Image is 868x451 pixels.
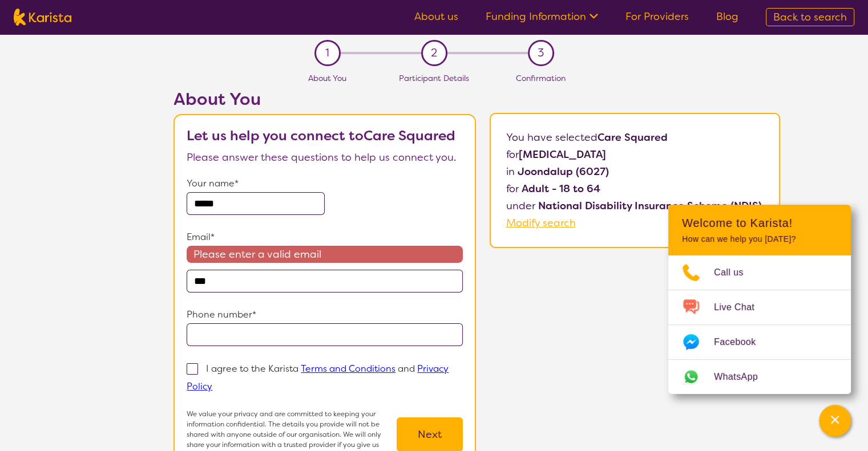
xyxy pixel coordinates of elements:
span: Call us [714,264,757,281]
a: About us [414,10,458,23]
p: for [506,146,764,163]
button: Channel Menu [819,405,851,437]
a: For Providers [625,10,689,23]
a: Back to search [766,8,854,26]
span: Participant Details [399,73,469,83]
p: How can we help you [DATE]? [682,234,837,244]
p: Please answer these questions to help us connect you. [187,149,463,166]
p: Phone number* [187,306,463,323]
span: 3 [538,44,544,62]
span: 1 [325,44,329,62]
b: Adult - 18 to 64 [522,182,600,196]
span: WhatsApp [714,368,772,385]
p: You have selected [506,129,764,231]
h2: Welcome to Karista! [682,216,837,230]
p: Email* [187,229,463,246]
ul: Choose channel [668,255,851,394]
a: Terms and Conditions [301,363,395,375]
span: Please enter a valid email [187,246,463,263]
span: Back to search [773,10,847,24]
b: [MEDICAL_DATA] [519,148,606,161]
a: Web link opens in a new tab. [668,360,851,394]
p: I agree to the Karista and [187,363,449,392]
span: Facebook [714,334,769,351]
p: in [506,163,764,180]
b: National Disability Insurance Scheme (NDIS) [538,199,762,213]
span: Live Chat [714,299,768,316]
h2: About You [173,89,476,109]
p: under . [506,197,764,214]
p: for [506,180,764,197]
span: About You [308,73,346,83]
span: 2 [431,44,437,62]
div: Channel Menu [668,205,851,394]
a: Funding Information [486,10,598,23]
p: Your name* [187,175,463,192]
a: Blog [716,10,738,23]
img: Karista logo [14,9,71,26]
span: Confirmation [516,73,566,83]
a: Modify search [506,216,576,230]
b: Care Squared [597,131,668,144]
b: Joondalup (6027) [518,165,609,178]
b: Let us help you connect to Care Squared [187,127,455,145]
